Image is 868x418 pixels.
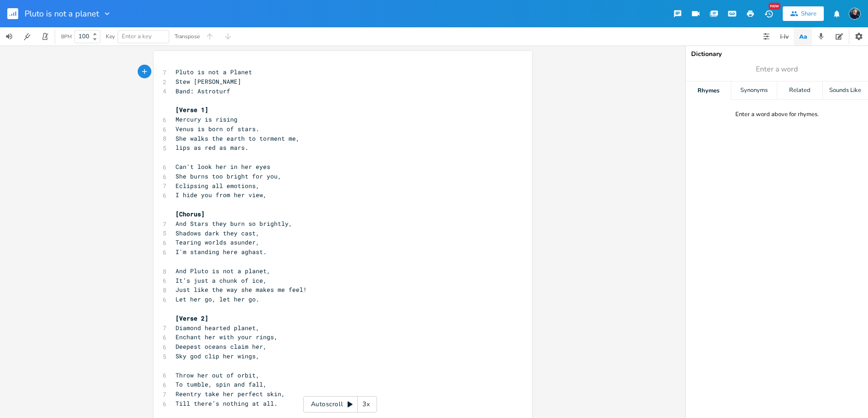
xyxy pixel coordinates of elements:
[176,163,270,171] span: Can't look her in her eyes
[176,191,267,199] span: I hide you from her view,
[849,8,861,20] img: Stew Dean
[176,172,281,180] span: She burns too bright for you,
[769,3,780,10] div: New
[176,267,270,275] span: And Pluto is not a planet,
[176,238,259,246] span: Tearing worlds asunder,
[176,143,248,152] span: lips as red as mars.
[25,10,99,18] span: Pluto is not a planet
[176,314,208,322] span: [Verse 2]
[176,125,259,133] span: Venus is born of stars.
[759,5,778,22] button: New
[777,82,822,100] div: Related
[106,34,115,39] div: Key
[176,106,208,114] span: [Verse 1]
[176,219,292,228] span: And Stars they burn so brightly,
[176,210,205,218] span: [Chorus]
[176,295,259,303] span: Let her go, let her go.
[731,82,776,100] div: Synonyms
[176,324,259,332] span: Diamond hearted planet,
[176,285,307,294] span: Just like the way she makes me feel!
[358,396,374,413] div: 3x
[176,68,252,76] span: Pluto is not a Planet
[735,111,819,118] div: Enter a word above for rhymes.
[176,333,278,341] span: Enchant her with your rings,
[756,64,798,75] span: Enter a word
[122,32,152,41] span: Enter a key
[176,399,278,408] span: Till there’s nothing at all.
[176,77,241,86] span: Stew [PERSON_NAME]
[801,10,816,18] div: Share
[176,115,238,123] span: Mercury is rising
[176,276,267,285] span: It’s just a chunk of ice,
[176,342,267,351] span: Deepest oceans claim her,
[176,352,259,360] span: Sky god clip her wings,
[175,34,200,39] div: Transpose
[823,82,868,100] div: Sounds Like
[176,371,259,379] span: Throw her out of orbit,
[61,34,72,39] div: BPM
[176,182,259,190] span: Eclipsing all emotions,
[176,248,267,256] span: I'm standing here aghast.
[176,380,267,388] span: To tumble, spin and fall,
[783,6,824,21] button: Share
[176,134,300,143] span: She walks the earth to torment me,
[691,51,863,57] div: Dictionary
[176,229,263,237] span: Shadows dark they cast,
[176,390,285,398] span: Reentry take her perfect skin,
[176,87,230,95] span: Band: Astroturf
[686,82,731,100] div: Rhymes
[303,396,377,413] div: Autoscroll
